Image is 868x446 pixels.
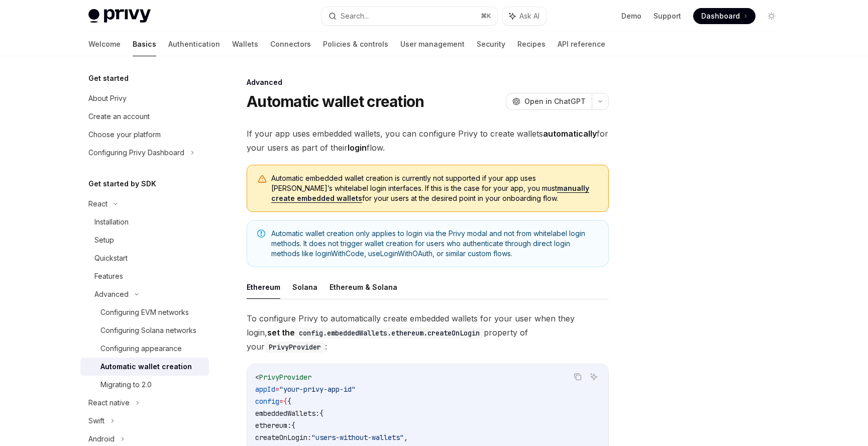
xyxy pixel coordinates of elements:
[543,129,597,139] strong: automatically
[94,252,128,264] div: Quickstart
[100,343,182,355] div: Configuring appearance
[94,288,129,300] div: Advanced
[88,415,104,427] div: Swift
[764,8,780,24] button: Toggle dark mode
[558,32,605,56] a: API reference
[404,433,408,442] span: ,
[255,373,259,382] span: <
[271,229,598,259] span: Automatic wallet creation only applies to login via the Privy modal and not from whitelabel login...
[517,32,546,56] a: Recipes
[654,11,681,21] a: Support
[232,32,258,56] a: Wallets
[255,421,291,430] span: ethereum:
[80,340,209,358] a: Configuring appearance
[279,397,283,406] span: =
[524,96,586,106] span: Open in ChatGPT
[80,303,209,321] a: Configuring EVM networks
[80,321,209,340] a: Configuring Solana networks
[255,397,279,406] span: config
[323,32,388,56] a: Policies & controls
[88,433,115,445] div: Android
[168,32,220,56] a: Authentication
[621,11,641,21] a: Demo
[88,178,156,190] h5: Get started by SDK
[287,397,291,406] span: {
[341,10,369,22] div: Search...
[693,8,755,24] a: Dashboard
[265,342,325,353] code: PrivyProvider
[80,267,209,285] a: Features
[247,92,424,110] h1: Automatic wallet creation
[80,107,209,126] a: Create an account
[257,230,265,238] svg: Note
[94,234,114,246] div: Setup
[502,7,547,25] button: Ask AI
[80,213,209,231] a: Installation
[587,370,600,383] button: Ask AI
[88,9,151,23] img: light logo
[506,93,592,110] button: Open in ChatGPT
[88,129,161,141] div: Choose your platform
[88,198,107,210] div: React
[88,72,129,84] h5: Get started
[291,421,295,430] span: {
[100,361,192,373] div: Automatic wallet creation
[80,376,209,394] a: Migrating to 2.0
[88,397,130,409] div: React native
[100,306,189,318] div: Configuring EVM networks
[80,249,209,267] a: Quickstart
[481,12,491,20] span: ⌘ K
[100,379,152,391] div: Migrating to 2.0
[88,32,121,56] a: Welcome
[94,270,123,282] div: Features
[571,370,584,383] button: Copy the contents from the code block
[80,89,209,107] a: About Privy
[247,77,609,87] div: Advanced
[259,373,311,382] span: PrivyProvider
[88,110,150,123] div: Create an account
[100,324,196,337] div: Configuring Solana networks
[267,327,484,338] strong: set the
[330,275,397,299] button: Ethereum & Solana
[283,397,287,406] span: {
[247,311,609,354] span: To configure Privy to automatically create embedded wallets for your user when they login, proper...
[271,173,598,203] span: Automatic embedded wallet creation is currently not supported if your app uses [PERSON_NAME]’s wh...
[80,126,209,144] a: Choose your platform
[257,174,267,184] svg: Warning
[255,385,275,394] span: appId
[292,275,317,299] button: Solana
[247,275,280,299] button: Ethereum
[275,385,279,394] span: =
[311,433,404,442] span: "users-without-wallets"
[519,11,539,21] span: Ask AI
[88,92,127,104] div: About Privy
[247,127,609,155] span: If your app uses embedded wallets, you can configure Privy to create wallets for your users as pa...
[348,143,367,153] strong: login
[400,32,465,56] a: User management
[80,358,209,376] a: Automatic wallet creation
[319,409,323,418] span: {
[133,32,156,56] a: Basics
[270,32,311,56] a: Connectors
[321,7,497,25] button: Search...⌘K
[88,147,184,159] div: Configuring Privy Dashboard
[255,433,311,442] span: createOnLogin:
[477,32,505,56] a: Security
[80,231,209,249] a: Setup
[701,11,740,21] span: Dashboard
[279,385,356,394] span: "your-privy-app-id"
[295,327,484,339] code: config.embeddedWallets.ethereum.createOnLogin
[94,216,129,228] div: Installation
[255,409,319,418] span: embeddedWallets:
